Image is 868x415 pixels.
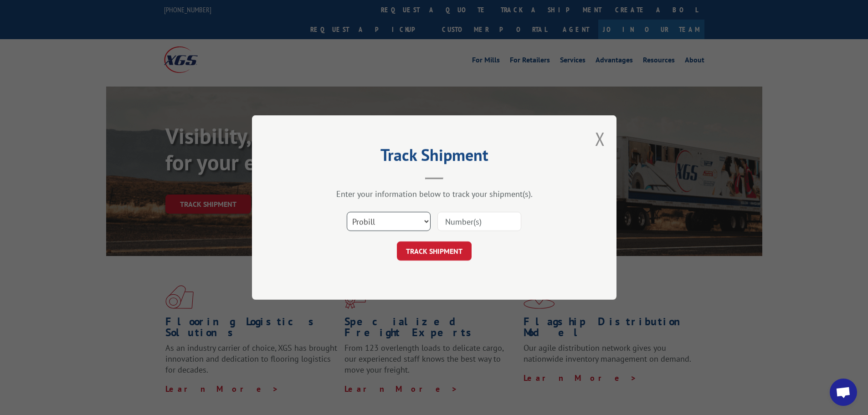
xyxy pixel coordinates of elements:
div: Open chat [830,379,857,406]
div: Enter your information below to track your shipment(s). [298,189,571,199]
button: TRACK SHIPMENT [397,241,472,261]
input: Number(s) [437,212,521,231]
button: Close modal [595,127,605,151]
h2: Track Shipment [298,149,571,166]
